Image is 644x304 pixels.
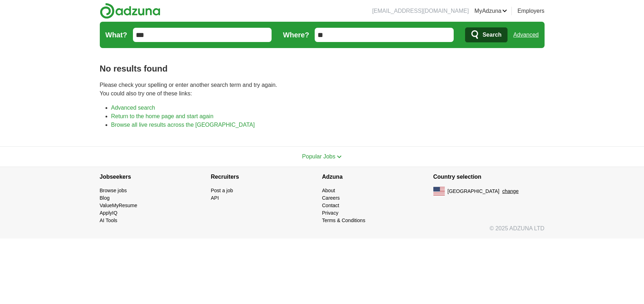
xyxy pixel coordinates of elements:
[100,188,127,193] a: Browse jobs
[483,28,501,42] span: Search
[322,188,335,193] a: About
[100,62,545,75] h1: No results found
[211,188,233,193] a: Post a job
[502,188,519,195] button: change
[465,27,508,42] button: Search
[111,113,213,119] a: Return to the home page and start again
[105,30,127,40] label: What?
[100,195,110,201] a: Blog
[100,203,138,208] a: ValueMyResume
[433,187,445,195] img: US flag
[211,195,219,201] a: API
[433,167,545,187] h4: Country selection
[100,3,160,19] img: Adzuna logo
[302,153,335,159] span: Popular Jobs
[517,7,545,15] a: Employers
[322,210,339,216] a: Privacy
[94,224,550,239] div: © 2025 ADZUNA LTD
[337,155,342,158] img: toggle icon
[448,188,500,195] span: [GEOGRAPHIC_DATA]
[322,203,339,208] a: Contact
[322,217,365,223] a: Terms & Conditions
[513,28,539,42] a: Advanced
[322,195,340,201] a: Careers
[474,7,507,15] a: MyAdzuna
[372,7,469,15] li: [EMAIL_ADDRESS][DOMAIN_NAME]
[100,210,118,216] a: ApplyIQ
[111,122,255,128] a: Browse all live results across the [GEOGRAPHIC_DATA]
[100,81,545,98] p: Please check your spelling or enter another search term and try again. You could also try one of ...
[100,217,118,223] a: AI Tools
[283,30,309,40] label: Where?
[111,105,155,111] a: Advanced search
